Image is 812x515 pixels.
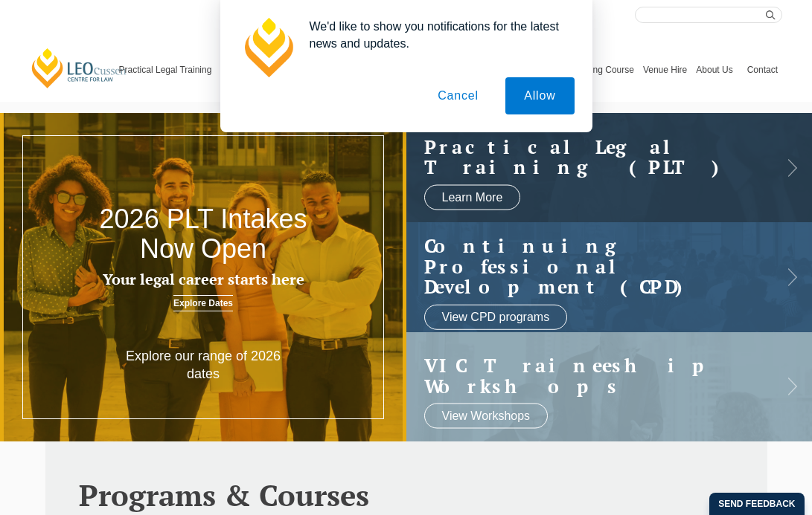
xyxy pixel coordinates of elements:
[424,404,549,429] a: View Workshops
[173,295,233,311] a: Explore Dates
[424,136,771,177] a: Practical LegalTraining (PLT)
[122,348,284,383] p: Explore our range of 2026 dates
[424,184,521,210] a: Learn More
[505,77,574,114] button: Allow
[424,236,771,297] a: Continuing ProfessionalDevelopment (CPD)
[81,271,325,288] h3: Your legal career starts here
[238,18,298,77] img: notification icon
[424,236,771,297] h2: Continuing Professional Development (CPD)
[79,479,734,511] h2: Programs & Courses
[424,355,771,396] a: VIC Traineeship Workshops
[81,204,325,263] h2: 2026 PLT Intakes Now Open
[419,77,497,114] button: Cancel
[424,304,568,329] a: View CPD programs
[424,136,771,177] h2: Practical Legal Training (PLT)
[298,18,575,52] div: We'd like to show you notifications for the latest news and updates.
